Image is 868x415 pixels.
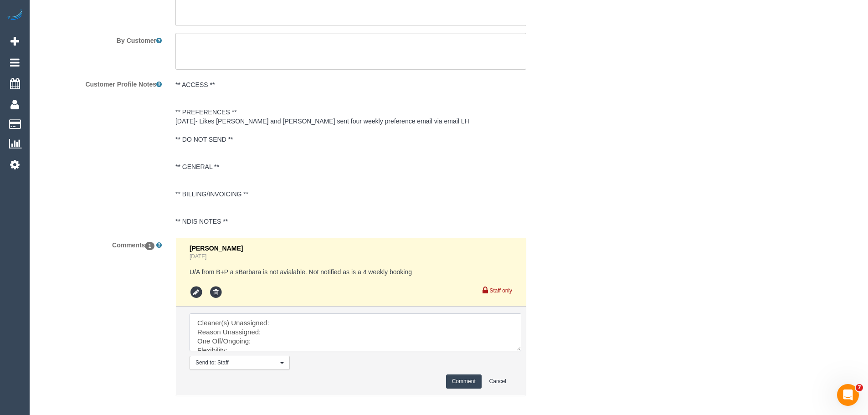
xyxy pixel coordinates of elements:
button: Cancel [483,374,512,389]
small: Staff only [490,287,512,294]
button: Send to: Staff [190,356,290,370]
button: Comment [446,374,482,389]
label: Comments [32,237,169,250]
label: Customer Profile Notes [32,77,169,89]
span: [PERSON_NAME] [190,245,243,252]
span: 1 [145,242,154,250]
pre: U/A from B+P a sBarbara is not avialable. Not notified as is a 4 weekly booking [190,267,512,277]
img: Automaid Logo [5,9,24,22]
pre: ** ACCESS ** ** PREFERENCES ** [DATE]- Likes [PERSON_NAME] and [PERSON_NAME] sent four weekly pre... [175,80,526,226]
label: By Customer [32,33,169,45]
a: [DATE] [190,253,206,260]
span: 7 [856,384,863,391]
iframe: Intercom live chat [837,384,859,406]
span: Send to: Staff [195,359,278,367]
